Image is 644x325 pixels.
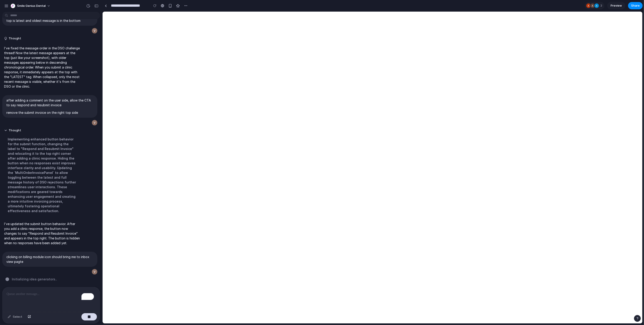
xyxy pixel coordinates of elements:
div: To enrich screen reader interactions, please activate Accessibility in Grammarly extension settings [3,287,100,311]
div: 3 [585,2,604,9]
span: Smile Genius Dental [17,4,46,8]
p: remove the submit invoice on the right top side [6,110,93,115]
span: Initializing idea generators .. [12,277,57,282]
button: Share [628,2,643,9]
span: Preview [611,3,622,8]
p: I've fixed the message order in the DSO challenge thread! Now the latest message appears at the t... [4,46,80,89]
p: I've updated the submit button behavior. After you add a clinic response, the button now changes ... [4,221,80,245]
p: after adding a comment on the user side, allow the CTA to say respond and resubmit invoice [6,98,93,107]
button: Smile Genius Dental [9,2,53,10]
div: Implementing enhanced button behavior for the submit function, changing the label to "Respond and... [4,134,80,216]
iframe: To enrich screen reader interactions, please activate Accessibility in Grammarly extension settings [103,12,642,323]
a: Preview [607,2,625,9]
p: clicking on billing module icon should bring me to inbox view pagte [6,254,93,264]
span: Share [631,3,640,8]
span: 3 [600,3,604,8]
